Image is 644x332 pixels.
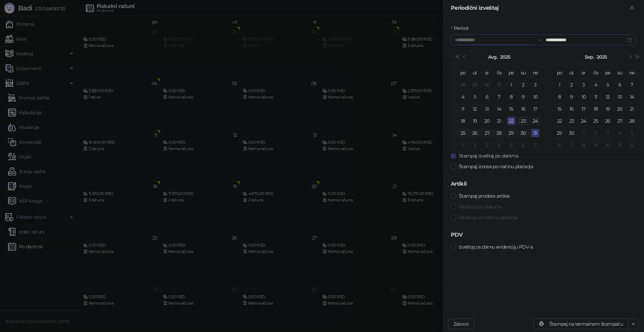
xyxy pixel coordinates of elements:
td: 2025-08-28 [493,127,505,139]
div: 13 [616,93,624,101]
button: Izaberi godinu [597,50,607,64]
div: 10 [604,141,612,149]
td: 2025-09-16 [566,103,578,115]
div: 22 [507,117,515,125]
div: 2 [519,81,527,89]
div: 20 [483,117,491,125]
button: Prethodna godina (Control + left) [453,50,461,64]
span: Razdvoji po datumu [456,203,505,210]
td: 2025-09-24 [578,115,590,127]
input: Period [455,36,535,44]
div: 21 [495,117,503,125]
div: 21 [628,105,636,113]
td: 2025-08-16 [517,103,529,115]
div: 3 [604,129,612,137]
td: 2025-09-05 [602,79,614,91]
div: 31 [495,81,503,89]
td: 2025-08-26 [469,127,481,139]
div: 12 [604,93,612,101]
button: Štampaj na termalnom štampaču [533,319,628,329]
td: 2025-10-09 [590,139,602,151]
td: 2025-08-07 [493,91,505,103]
td: 2025-09-08 [553,91,566,103]
td: 2025-09-07 [529,139,541,151]
div: 5 [507,141,515,149]
td: 2025-09-29 [553,127,566,139]
div: 8 [555,93,563,101]
td: 2025-08-23 [517,115,529,127]
div: 30 [483,81,491,89]
div: 28 [495,129,503,137]
div: 27 [616,117,624,125]
td: 2025-07-30 [481,79,493,91]
td: 2025-10-04 [614,127,626,139]
td: 2025-09-03 [578,79,590,91]
div: 4 [592,81,600,89]
span: Razdvoji po načinu plaćanja [456,214,521,221]
th: pe [505,67,517,79]
td: 2025-09-11 [590,91,602,103]
div: 28 [459,81,467,89]
div: 23 [568,117,576,125]
td: 2025-08-18 [457,115,469,127]
td: 2025-08-19 [469,115,481,127]
div: 6 [616,81,624,89]
div: 6 [483,93,491,101]
div: 4 [616,129,624,137]
div: 29 [555,129,563,137]
td: 2025-08-01 [505,79,517,91]
div: 7 [628,81,636,89]
td: 2025-10-03 [602,127,614,139]
td: 2025-10-02 [590,127,602,139]
td: 2025-08-22 [505,115,517,127]
td: 2025-08-21 [493,115,505,127]
div: 25 [592,117,600,125]
div: Periodični izveštaj [451,4,628,12]
div: 29 [507,129,515,137]
td: 2025-10-11 [614,139,626,151]
td: 2025-09-14 [626,91,638,103]
div: 14 [495,105,503,113]
div: 1 [580,129,588,137]
div: 29 [471,81,479,89]
td: 2025-09-21 [626,103,638,115]
td: 2025-08-10 [529,91,541,103]
div: 16 [568,105,576,113]
span: swap-right [538,37,543,43]
td: 2025-09-03 [481,139,493,151]
td: 2025-08-11 [457,103,469,115]
div: 10 [531,93,539,101]
div: 10 [580,93,588,101]
div: 8 [507,93,515,101]
td: 2025-09-30 [566,127,578,139]
h5: PDV [451,231,636,239]
td: 2025-08-08 [505,91,517,103]
td: 2025-09-05 [505,139,517,151]
div: 8 [580,141,588,149]
td: 2025-09-18 [590,103,602,115]
div: 3 [580,81,588,89]
td: 2025-09-17 [578,103,590,115]
td: 2025-10-06 [553,139,566,151]
th: če [590,67,602,79]
label: Period [451,24,472,32]
td: 2025-10-05 [626,127,638,139]
div: 11 [616,141,624,149]
th: po [457,67,469,79]
div: 5 [471,93,479,101]
td: 2025-08-29 [505,127,517,139]
div: 24 [531,117,539,125]
td: 2025-08-09 [517,91,529,103]
td: 2025-09-15 [553,103,566,115]
td: 2025-08-02 [517,79,529,91]
div: 26 [604,117,612,125]
div: 1 [555,81,563,89]
td: 2025-08-12 [469,103,481,115]
div: 7 [531,141,539,149]
td: 2025-08-06 [481,91,493,103]
td: 2025-08-30 [517,127,529,139]
button: Prethodni mesec (PageUp) [461,50,468,64]
div: 13 [483,105,491,113]
span: Štampaj prodate artikle [456,192,512,200]
div: 20 [616,105,624,113]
